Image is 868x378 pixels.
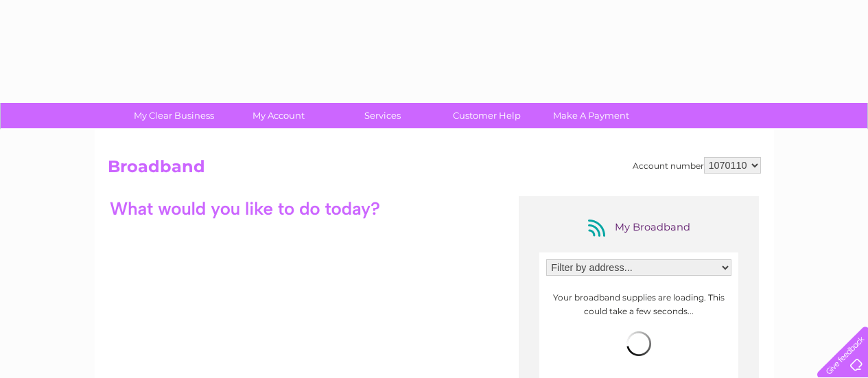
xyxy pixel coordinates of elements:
[108,157,761,183] h2: Broadband
[117,103,231,128] a: My Clear Business
[584,217,694,239] div: My Broadband
[546,291,731,317] p: Your broadband supplies are loading. This could take a few seconds...
[633,157,761,174] div: Account number
[430,103,543,128] a: Customer Help
[222,103,335,128] a: My Account
[626,331,651,356] img: loading
[326,103,439,128] a: Services
[535,103,648,128] a: Make A Payment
